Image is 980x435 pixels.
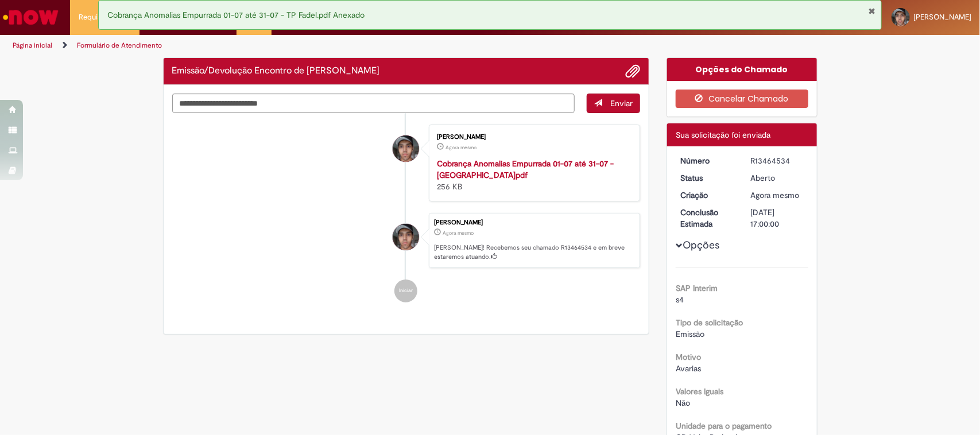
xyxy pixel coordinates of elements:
[751,190,800,200] span: Agora mesmo
[434,243,634,261] p: [PERSON_NAME]! Recebemos seu chamado R13464534 e em breve estaremos atuando.
[672,155,742,166] dt: Número
[172,66,380,76] h2: Emissão/Devolução Encontro de Contas Fornecedor Histórico de tíquete
[107,10,365,20] span: Cobrança Anomalias Empurrada 01-07 até 31-07 - TP Fadel.pdf Anexado
[79,11,119,23] span: Requisições
[625,64,640,79] button: Adicionar anexos
[751,207,804,230] div: [DATE] 17:00:00
[610,98,633,108] span: Enviar
[751,155,804,166] div: R13464534
[172,213,641,268] li: Eduardo Goz Vasconcellos De Castro
[667,58,817,81] div: Opções do Chamado
[172,113,641,314] ul: Histórico de tíquete
[751,189,804,201] div: 30/08/2025 07:34:06
[676,386,723,397] b: Valores Iguais
[587,94,640,113] button: Enviar
[443,230,474,236] span: Agora mesmo
[676,283,718,293] b: SAP Interim
[13,41,52,50] a: Página inicial
[443,230,474,236] time: 30/08/2025 07:34:06
[676,329,704,339] span: Emissão
[393,135,419,162] div: Eduardo Goz Vasconcellos De Castro
[868,6,876,15] button: Fechar Notificação
[437,158,628,192] div: 256 KB
[172,94,575,114] textarea: Digite sua mensagem aqui...
[437,134,628,141] div: [PERSON_NAME]
[446,144,477,151] time: 30/08/2025 07:34:01
[676,363,701,374] span: Avarias
[77,41,162,50] a: Formulário de Atendimento
[437,158,614,180] a: Cobrança Anomalias Empurrada 01-07 até 31-07 - [GEOGRAPHIC_DATA]pdf
[672,207,742,230] dt: Conclusão Estimada
[434,219,634,226] div: [PERSON_NAME]
[676,398,690,408] span: Não
[676,421,772,431] b: Unidade para o pagamento
[676,352,701,362] b: Motivo
[676,130,770,140] span: Sua solicitação foi enviada
[393,224,419,250] div: Eduardo Goz Vasconcellos De Castro
[676,317,743,328] b: Tipo de solicitação
[672,172,742,184] dt: Status
[676,294,684,305] span: s4
[1,6,60,29] img: ServiceNow
[676,90,808,108] button: Cancelar Chamado
[446,144,477,151] span: Agora mesmo
[9,35,645,56] ul: Trilhas de página
[751,172,804,184] div: Aberto
[913,12,971,22] span: [PERSON_NAME]
[672,189,742,201] dt: Criação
